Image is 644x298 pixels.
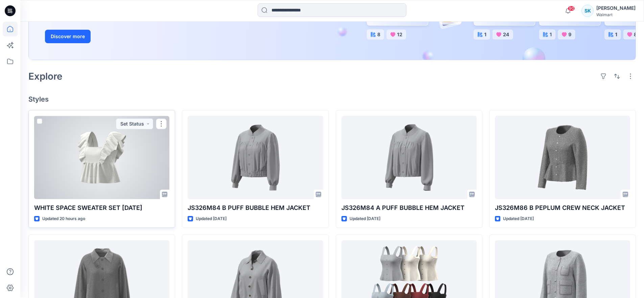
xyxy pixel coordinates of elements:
a: JS326M84 A PUFF BUBBLE HEM JACKET [341,116,477,199]
a: JS326M84 B PUFF BUBBLE HEM JACKET [188,116,323,199]
h2: Explore [28,71,63,82]
p: Updated [DATE] [503,215,534,222]
p: JS326M84 B PUFF BUBBLE HEM JACKET [188,203,323,213]
a: WHITE SPACE SWEATER SET 2.4.25 [34,116,169,199]
p: Updated [DATE] [350,215,380,222]
p: JS326M86 B PEPLUM CREW NECK JACKET [495,203,630,213]
p: WHITE SPACE SWEATER SET [DATE] [34,203,169,213]
p: JS326M84 A PUFF BUBBLE HEM JACKET [341,203,477,213]
p: Updated 20 hours ago [42,215,85,222]
a: JS326M86 B PEPLUM CREW NECK JACKET [495,116,630,199]
span: 90 [568,6,575,11]
p: Updated [DATE] [196,215,226,222]
div: Walmart [596,12,636,17]
a: Discover more [45,30,197,43]
div: SK [581,5,594,17]
div: [PERSON_NAME] [596,4,636,12]
button: Discover more [45,30,91,43]
h4: Styles [28,95,636,103]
